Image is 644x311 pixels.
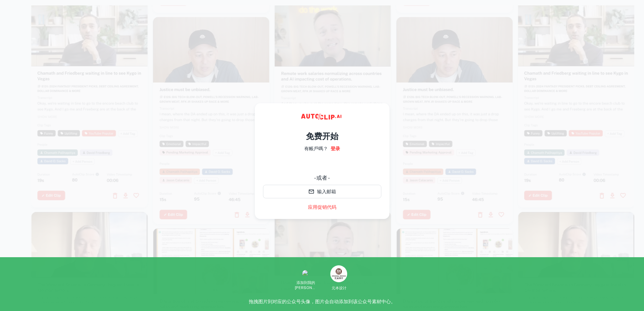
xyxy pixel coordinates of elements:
[314,175,330,181] font: - 或者 -
[317,189,336,194] font: 输入邮箱
[263,185,381,198] button: 输入邮箱
[306,131,338,141] font: 免费开始
[331,146,340,151] font: 登录
[304,146,328,151] font: 有帳戶嗎？
[308,204,336,210] font: 应用促销代码
[260,157,385,172] iframe: “使用Google账号登录”按钮
[331,145,340,152] a: 登录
